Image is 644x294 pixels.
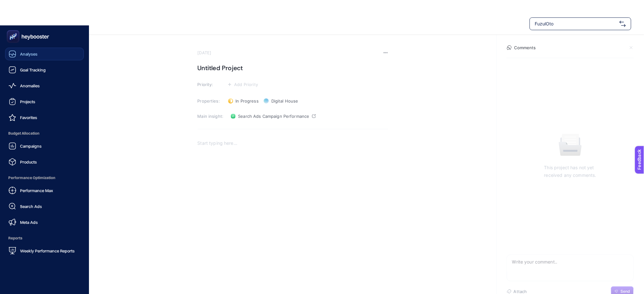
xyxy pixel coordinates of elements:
[238,114,309,119] span: Search Ads Campaign Performance
[236,98,259,104] span: In Progress
[621,289,630,294] span: Send
[4,2,24,7] span: Feedback
[271,98,298,104] span: Digital House
[234,82,258,87] span: Add Priority
[535,21,617,27] span: FuzulOto
[20,188,53,193] span: Performance Max
[5,95,84,108] a: Projects
[198,63,388,73] h1: Untitled Project
[5,111,84,124] a: Favorites
[5,171,84,184] span: Performance Optimization
[20,144,42,149] span: Campaigns
[198,114,224,119] h3: Main insight:
[198,50,212,55] time: [DATE]
[20,115,37,120] span: Favorites
[198,98,224,104] h3: Properties:
[5,140,84,152] a: Campaigns
[228,111,318,121] a: Search Ads Campaign Performance
[5,216,84,229] a: Meta Ads
[20,51,37,57] span: Analyses
[5,200,84,213] a: Search Ads
[20,204,42,209] span: Search Ads
[20,83,40,88] span: Anomalies
[226,81,260,88] button: Add Priority
[20,248,75,253] span: Weekly Performance Reports
[20,220,38,225] span: Meta Ads
[5,244,84,257] a: Weekly Performance Reports
[5,232,84,244] span: Reports
[514,45,536,50] h4: Comments
[544,164,596,179] p: This project has not yet received any comments.
[5,48,84,60] a: Analyses
[5,184,84,197] a: Performance Max
[198,135,388,262] div: Rich Text Editor. Editing area: main
[5,79,84,92] a: Anomalies
[620,21,626,27] img: svg%3e
[20,159,37,164] span: Products
[5,127,84,140] span: Budget Allocation
[20,67,46,72] span: Goal Tracking
[514,289,527,294] span: Attach
[5,156,84,168] a: Products
[20,99,35,104] span: Projects
[198,82,224,87] h3: Priority:
[5,63,84,76] a: Goal Tracking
